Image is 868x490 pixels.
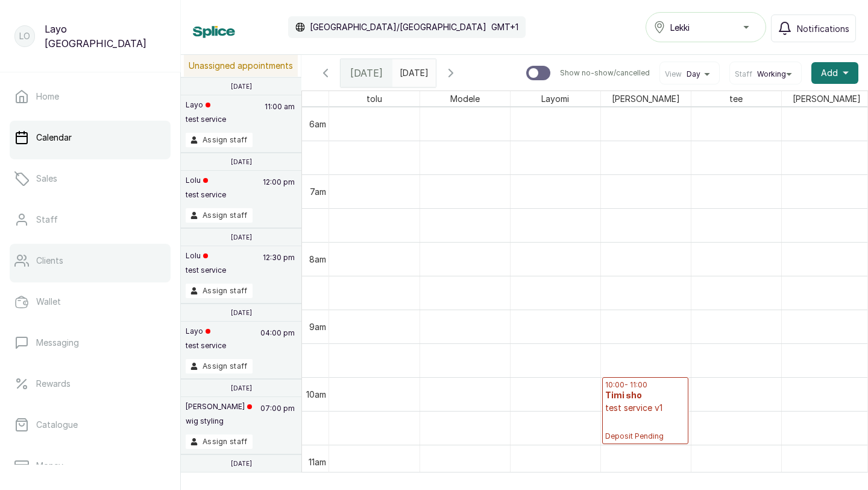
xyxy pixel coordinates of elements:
[186,190,226,200] p: test service
[10,326,171,360] a: Messaging
[10,244,171,278] a: Clients
[665,69,682,79] span: View
[727,91,745,106] span: tee
[341,59,392,87] div: [DATE]
[231,83,252,90] p: [DATE]
[609,91,682,106] span: [PERSON_NAME]
[10,367,171,401] a: Rewards
[231,234,252,241] p: [DATE]
[757,69,786,79] span: Working
[797,22,849,35] span: Notifications
[261,251,297,284] p: 12:30 pm
[350,66,383,80] span: [DATE]
[231,460,252,467] p: [DATE]
[735,69,796,79] button: StaffWorking
[10,80,171,113] a: Home
[665,69,714,79] button: ViewDay
[10,203,171,237] a: Staff
[186,133,253,147] button: Assign staff
[231,384,252,392] p: [DATE]
[186,251,226,261] p: Lolu
[36,91,59,103] p: Home
[184,55,298,77] p: Unassigned appointments
[186,434,253,449] button: Assign staff
[539,91,571,106] span: Layomi
[45,22,166,51] p: Layo [GEOGRAPHIC_DATA]
[36,255,63,267] p: Clients
[307,185,329,198] div: 7am
[687,69,700,79] span: Day
[259,326,297,359] p: 04:00 pm
[263,100,297,133] p: 11:00 am
[186,100,226,110] p: Layo
[231,158,252,165] p: [DATE]
[310,21,486,33] p: [GEOGRAPHIC_DATA]/[GEOGRAPHIC_DATA]
[261,176,297,208] p: 12:00 pm
[186,326,226,336] p: Layo
[10,162,171,196] a: Sales
[307,118,329,130] div: 6am
[605,414,685,441] p: Deposit Pending
[10,408,171,442] a: Catalogue
[186,402,252,412] p: [PERSON_NAME]
[811,62,858,84] button: Add
[605,390,685,402] h3: Timi sho
[36,337,79,349] p: Messaging
[186,284,253,298] button: Assign staff
[790,91,863,106] span: [PERSON_NAME]
[821,67,838,79] span: Add
[36,378,71,390] p: Rewards
[605,402,685,414] p: test service v1
[670,21,690,34] span: Lekki
[491,21,518,33] p: GMT+1
[36,132,72,144] p: Calendar
[10,285,171,319] a: Wallet
[186,359,253,374] button: Assign staff
[19,30,30,42] p: LO
[259,402,297,434] p: 07:00 pm
[36,173,57,185] p: Sales
[10,449,171,483] a: Money
[186,115,226,124] p: test service
[186,341,226,351] p: test service
[304,388,329,401] div: 10am
[771,14,856,42] button: Notifications
[560,68,650,78] p: Show no-show/cancelled
[306,456,329,468] div: 11am
[36,419,78,431] p: Catalogue
[186,266,226,275] p: test service
[307,320,329,333] div: 9am
[186,176,226,185] p: Lolu
[36,296,61,308] p: Wallet
[186,416,252,426] p: wig styling
[605,380,685,390] p: 10:00 - 11:00
[186,208,253,223] button: Assign staff
[646,12,766,42] button: Lekki
[36,460,63,472] p: Money
[231,309,252,316] p: [DATE]
[364,91,385,106] span: tolu
[10,121,171,154] a: Calendar
[735,69,752,79] span: Staff
[448,91,482,106] span: Modele
[307,253,329,266] div: 8am
[36,214,58,226] p: Staff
